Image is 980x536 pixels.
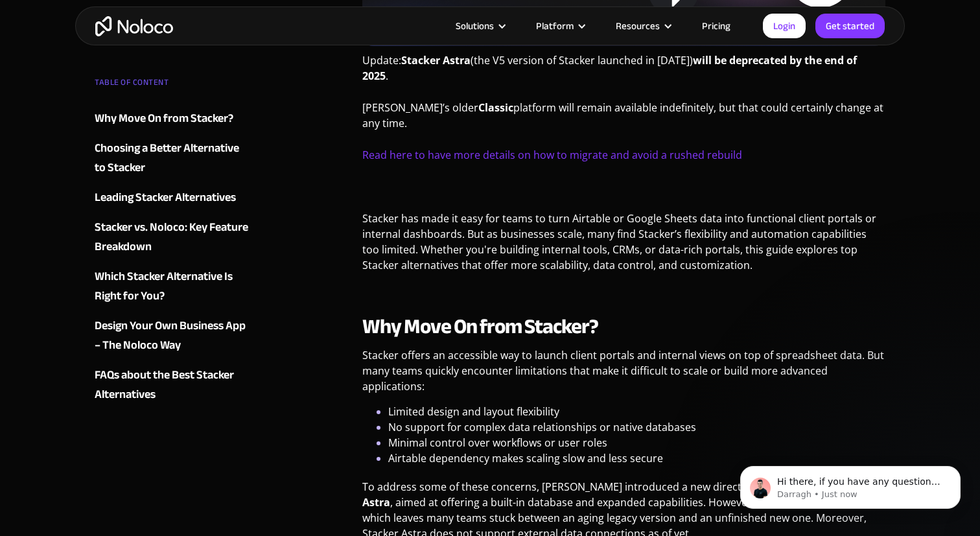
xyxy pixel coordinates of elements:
div: Resources [600,17,686,34]
a: Read here to have more details on how to migrate and avoid a rushed rebuild [362,148,742,162]
div: Leading Stacker Alternatives [95,188,236,207]
a: Choosing a Better Alternative to Stacker [95,139,251,178]
p: Stacker has made it easy for teams to turn Airtable or Google Sheets data into functional client ... [362,211,885,283]
a: Get started [815,14,885,38]
li: Limited design and layout flexibility [388,404,885,419]
a: Pricing [686,17,747,34]
strong: Why Move On from Stacker? [362,307,598,346]
li: Minimal control over workflows or user roles [388,435,885,450]
a: Stacker vs. Noloco: Key Feature Breakdown [95,218,251,257]
div: Platform [520,17,600,34]
a: Design Your Own Business App – The Noloco Way [95,316,251,355]
a: Login [763,14,806,38]
iframe: Intercom notifications message [721,439,980,530]
a: FAQs about the Best Stacker Alternatives [95,366,251,404]
div: Solutions [456,17,494,34]
p: ‍ [362,179,885,204]
p: [PERSON_NAME]’s older platform will remain available indefinitely, but that could certainly chang... [362,100,885,141]
a: Why Move On from Stacker? [95,109,251,128]
a: home [95,16,173,36]
div: Why Move On from Stacker? [95,109,233,128]
strong: Stacker Astra [362,480,870,509]
a: Which Stacker Alternative Is Right for You? [95,267,251,306]
a: Leading Stacker Alternatives [95,188,251,207]
div: TABLE OF CONTENT [95,73,251,99]
div: Solutions [439,17,520,34]
strong: Stacker Astra [401,53,471,67]
p: Update: (the V5 version of Stacker launched in [DATE]) . [362,52,885,93]
div: Resources [616,17,660,34]
p: Stacker offers an accessible way to launch client portals and internal views on top of spreadshee... [362,347,885,404]
strong: will be deprecated by the end of 2025 [362,53,857,83]
strong: Classic [478,100,513,115]
li: No support for complex data relationships or native databases [388,419,885,435]
li: Airtable dependency makes scaling slow and less secure [388,450,885,466]
div: Platform [536,17,574,34]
